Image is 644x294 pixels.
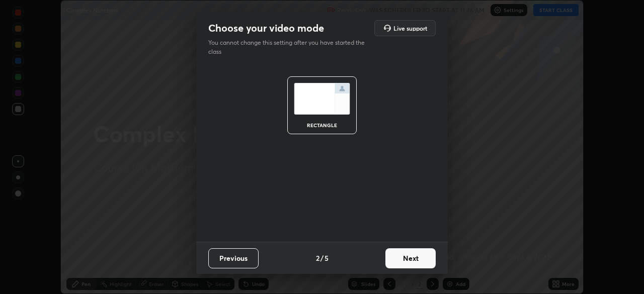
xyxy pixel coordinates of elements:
[294,83,350,115] img: normalScreenIcon.ae25ed63.svg
[316,253,319,263] h4: 2
[208,248,259,268] button: Previous
[325,253,329,263] h4: 5
[385,248,436,268] button: Next
[393,25,427,31] h5: Live support
[208,22,324,35] h2: Choose your video mode
[302,123,342,128] div: rectangle
[208,38,371,56] p: You cannot change this setting after you have started the class
[320,253,324,263] h4: /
